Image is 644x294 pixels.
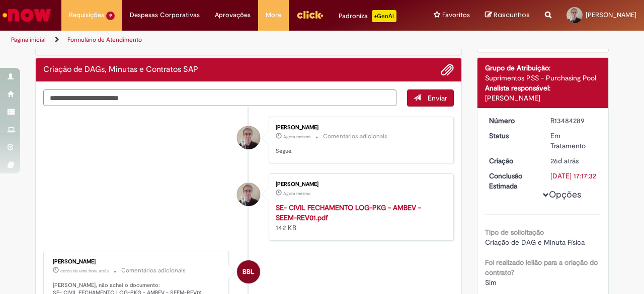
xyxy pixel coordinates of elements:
span: Agora mesmo [283,190,310,197]
dt: Status [481,131,543,141]
span: More [266,10,281,20]
dt: Conclusão Estimada [481,171,543,191]
div: 05/09/2025 11:11:36 [550,156,597,166]
small: Comentários adicionais [323,132,387,141]
a: Página inicial [11,36,46,44]
ul: Trilhas de página [8,31,422,49]
span: BBL [243,260,254,284]
button: Enviar [407,89,454,107]
time: 01/10/2025 10:47:59 [283,190,310,197]
p: +GenAi [372,10,396,22]
span: 9 [106,12,115,20]
span: Favoritos [442,10,470,20]
span: Despesas Corporativas [130,10,200,20]
span: cerca de uma hora atrás [60,268,109,274]
div: Analista responsável: [485,83,601,93]
time: 01/10/2025 09:52:43 [60,268,109,274]
b: Tipo de solicitação [485,228,544,237]
div: [PERSON_NAME] [276,181,443,187]
div: 142 KB [276,203,443,233]
a: Rascunhos [485,11,530,20]
div: Padroniza [339,10,396,22]
a: Formulário de Atendimento [67,36,142,44]
span: Aprovações [215,10,251,20]
span: Rascunhos [494,10,530,20]
a: SE- CIVIL FECHAMENTO LOG-PKG - AMBEV - SEEM-REV01.pdf [276,203,421,222]
div: Suprimentos PSS - Purchasing Pool [485,73,601,83]
img: click_logo_yellow_360x200.png [296,7,324,22]
div: Grupo de Atribuição: [485,63,601,73]
dt: Número [481,116,543,126]
div: [PERSON_NAME] [485,93,601,103]
div: [DATE] 17:17:32 [550,171,597,181]
textarea: Digite sua mensagem aqui... [43,89,396,106]
div: Jorge Ricardo de Abreu [237,126,260,149]
span: Agora mesmo [283,134,310,140]
span: Requisições [69,10,104,20]
dt: Criação [481,156,543,166]
div: Em Tratamento [550,131,597,151]
div: [PERSON_NAME] [276,125,443,131]
time: 05/09/2025 11:11:36 [550,156,579,165]
div: R13484289 [550,116,597,126]
img: ServiceNow [1,5,53,25]
span: Criação de DAG e Minuta Física [485,238,585,247]
div: [PERSON_NAME] [53,259,220,265]
div: Breno Betarelli Lopes [237,260,260,283]
div: Jorge Ricardo de Abreu [237,183,260,206]
small: Comentários adicionais [121,266,186,275]
b: Foi realizado leilão para a criação do contrato? [485,258,598,277]
span: [PERSON_NAME] [586,11,636,19]
p: Segue. [276,147,443,155]
button: Adicionar anexos [441,63,454,76]
span: Sim [485,278,497,287]
h2: Criação de DAGs, Minutas e Contratos SAP Histórico de tíquete [43,65,198,74]
span: Enviar [428,93,447,103]
span: 26d atrás [550,156,579,165]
